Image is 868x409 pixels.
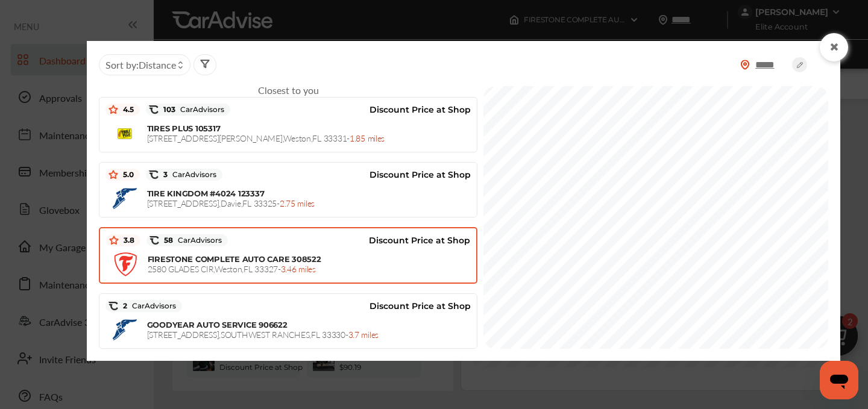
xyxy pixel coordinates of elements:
[147,320,288,329] span: GOODYEAR AUTO SERVICE 906622
[281,263,316,275] span: 3.46 miles
[222,166,471,184] div: Discount Price at Shop
[118,170,134,180] span: 5.0
[105,58,176,72] span: Sort by :
[168,170,216,179] span: CarAdvisors
[280,197,315,209] span: 2.75 miles
[108,301,118,311] img: caradvise_icon.5c74104a.svg
[147,123,221,133] span: TIRES PLUS 105317
[350,132,385,144] span: 1.85 miles
[113,252,137,276] img: logo-firestone.png
[99,83,477,97] div: Closest to you
[175,105,224,114] span: CarAdvisors
[483,86,834,349] canvas: Map
[159,236,222,245] span: 58
[228,231,470,249] div: Discount Price at Shop
[149,236,159,245] img: caradvise_icon.5c74104a.svg
[230,101,471,119] div: Discount Price at Shop
[147,189,265,198] span: TIRE KINGDOM #4024 123337
[820,361,858,399] iframe: Button to launch messaging window
[118,301,176,311] span: 2
[148,263,316,275] span: 2580 GLADES CIR , Weston , FL 33327 -
[159,105,224,114] span: 103
[159,170,216,180] span: 3
[109,236,119,245] img: star_icon.59ea9307.svg
[113,122,137,146] img: logo-tires-plus.png
[113,188,137,209] img: logo-goodyear.png
[127,302,176,310] span: CarAdvisors
[173,236,222,245] span: CarAdvisors
[147,132,385,144] span: [STREET_ADDRESS][PERSON_NAME] , Weston , FL 33331 -
[118,105,134,114] span: 4.5
[348,328,379,340] span: 3.7 miles
[182,297,471,315] div: Discount Price at Shop
[108,105,118,114] img: star_icon.59ea9307.svg
[108,170,118,180] img: star_icon.59ea9307.svg
[147,197,315,209] span: [STREET_ADDRESS] , Davie , FL 33325 -
[148,254,321,264] span: FIRESTONE COMPLETE AUTO CARE 308522
[113,319,137,340] img: logo-goodyear.png
[119,236,134,245] span: 3.8
[740,60,750,70] img: location_vector_orange.38f05af8.svg
[147,328,379,340] span: [STREET_ADDRESS] , SOUTHWEST RANCHES , FL 33330 -
[149,105,159,114] img: caradvise_icon.5c74104a.svg
[149,170,159,180] img: caradvise_icon.5c74104a.svg
[139,58,176,72] span: Distance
